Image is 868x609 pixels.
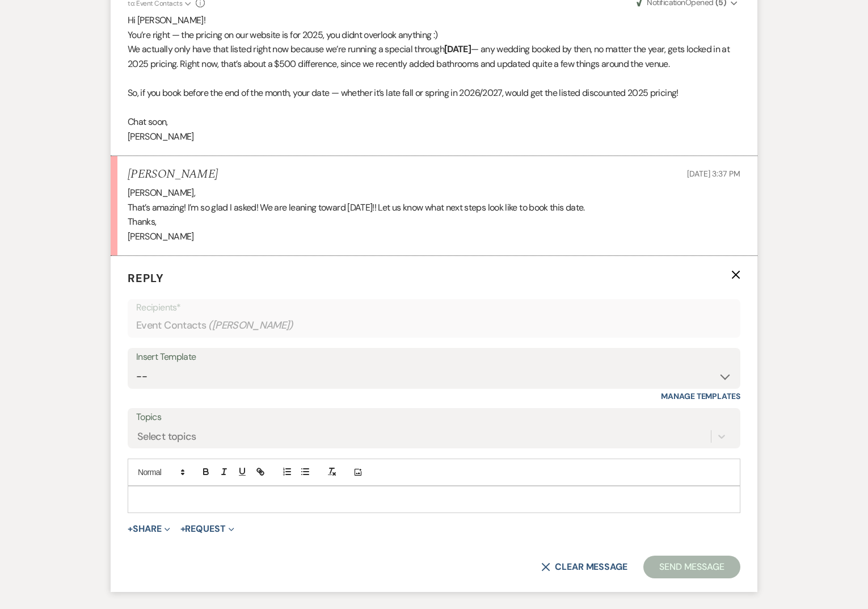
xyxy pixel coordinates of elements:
[128,271,164,285] span: Reply
[128,229,740,244] p: [PERSON_NAME]
[541,562,627,572] button: Clear message
[136,300,732,315] p: Recipients*
[128,13,740,28] p: Hi [PERSON_NAME]!
[208,318,293,333] span: ( [PERSON_NAME] )
[661,391,740,401] a: Manage Templates
[136,314,732,337] div: Event Contacts
[128,167,218,182] h5: [PERSON_NAME]
[444,43,471,55] strong: [DATE]
[128,524,170,534] button: Share
[128,115,740,129] p: Chat soon,
[136,349,732,366] div: Insert Template
[128,200,740,215] p: That’s amazing! I’m so glad I asked! We are leaning toward [DATE]!! Let us know what next steps l...
[128,129,740,144] p: [PERSON_NAME]
[180,524,234,534] button: Request
[128,186,740,200] p: [PERSON_NAME],
[687,169,740,179] span: [DATE] 3:37 PM
[128,86,740,100] p: So, if you book before the end of the month, your date — whether it’s late fall or spring in 2026...
[137,429,196,444] div: Select topics
[128,28,740,43] p: You’re right — the pricing on our website is for 2025, you didnt overlook anything :)
[180,524,186,534] span: +
[128,215,740,229] p: Thanks,
[643,556,740,578] button: Send Message
[128,524,133,534] span: +
[136,409,732,426] label: Topics
[128,42,740,71] p: We actually only have that listed right now because we’re running a special through — any wedding...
